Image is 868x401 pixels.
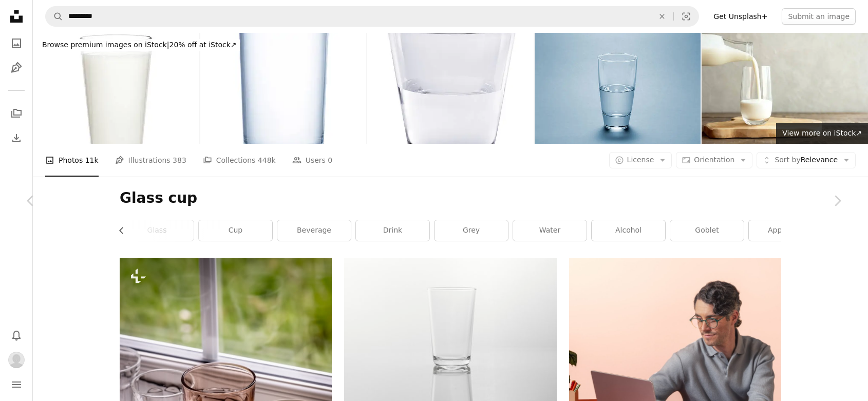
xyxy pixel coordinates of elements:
button: Orientation [676,152,752,168]
img: Glass of Water isolated on a white background [200,33,367,144]
button: Visual search [674,7,699,26]
span: 448k [258,155,276,166]
a: Get Unsplash+ [707,8,773,25]
span: Orientation [694,156,734,164]
span: License [627,156,654,164]
a: glass [120,220,194,241]
img: Kefir, milk or Turkish Ayran drink are poured into a glass cup from a bottle. A glass stands on a... [702,33,868,144]
button: Menu [6,374,27,395]
button: Sort byRelevance [757,152,856,168]
a: View more on iStock↗ [776,123,868,144]
a: drink [356,220,429,241]
img: glass half full [367,33,534,144]
a: alcohol [592,220,665,241]
a: Photos [6,33,27,53]
span: 0 [328,155,332,166]
a: Download History [6,128,27,148]
a: Users 0 [292,144,333,177]
a: Illustrations [6,58,27,78]
a: Browse premium images on iStock|20% off at iStock↗ [33,33,246,58]
button: Clear [651,7,673,26]
a: Next [806,151,868,250]
img: Half full water glass over blue background [535,33,701,144]
button: Profile [6,350,27,370]
a: goblet [670,220,744,241]
img: Avatar of user yoee foxx [8,352,25,368]
a: Illustrations 383 [115,144,186,177]
img: Glass of Milk Isolated [33,33,199,144]
span: Browse premium images on iStock | [42,41,169,49]
button: Search Unsplash [46,7,63,26]
span: Sort by [775,156,800,164]
a: Collections [6,103,27,124]
a: grey [435,220,508,241]
button: scroll list to the left [120,220,131,241]
a: beverage [277,220,351,241]
h1: Glass cup [120,189,781,207]
span: Relevance [775,155,838,165]
a: water [513,220,587,241]
button: Notifications [6,325,27,346]
a: Collections 448k [203,144,276,177]
a: cup [199,220,272,241]
a: a tall glass sitting on top of a table [344,332,556,341]
button: Submit an image [782,8,856,25]
a: appliance [749,220,822,241]
span: 383 [173,155,186,166]
span: 20% off at iStock ↗ [42,41,237,49]
form: Find visuals sitewide [45,6,699,27]
span: View more on iStock ↗ [782,129,862,137]
button: License [609,152,672,168]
